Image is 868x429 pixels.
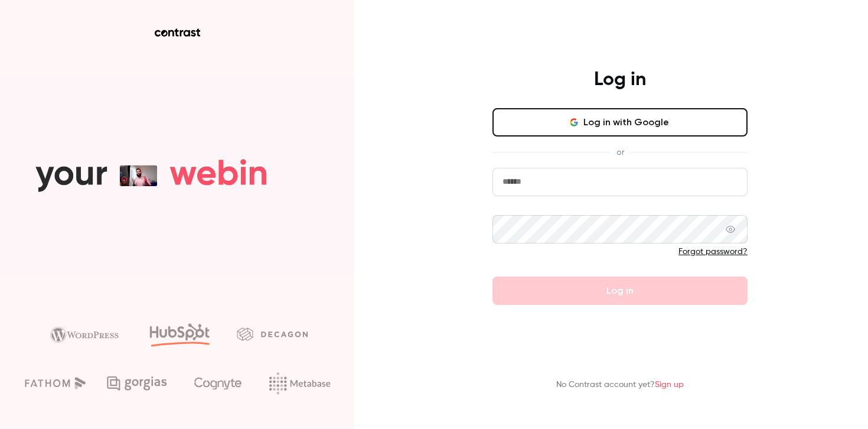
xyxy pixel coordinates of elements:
[611,146,630,158] span: or
[678,248,748,256] a: Forgot password?
[594,68,646,92] h4: Log in
[556,379,684,391] p: No Contrast account yet?
[492,108,748,136] button: Log in with Google
[237,327,308,340] img: decagon
[655,381,684,389] a: Sign up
